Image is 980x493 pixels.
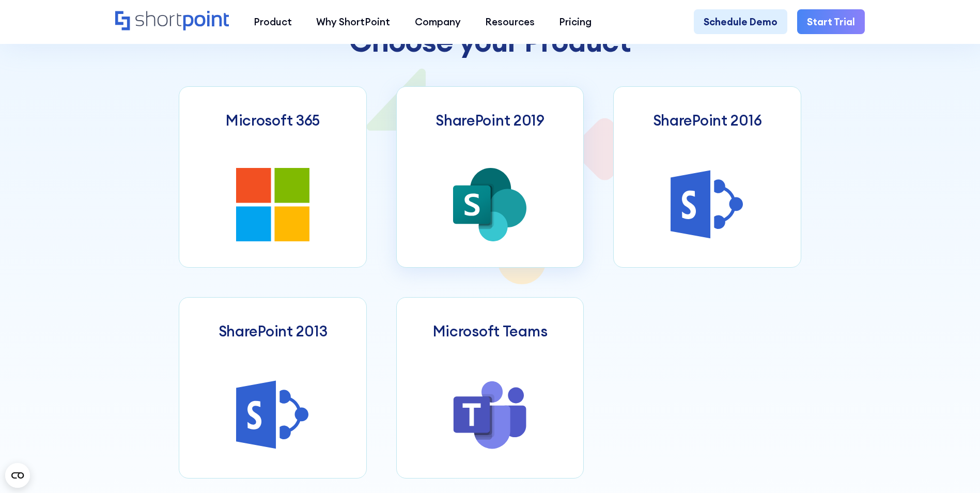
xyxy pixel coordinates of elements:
[179,25,801,57] h2: Choose your Product
[415,14,461,29] div: Company
[435,112,545,129] h3: SharePoint 2019
[797,9,865,34] a: Start Trial
[241,9,304,34] a: Product
[402,9,473,34] a: Company
[473,9,547,34] a: Resources
[559,14,592,29] div: Pricing
[396,297,584,479] a: Microsoft Teams
[316,14,390,29] div: Why ShortPoint
[653,112,762,129] h3: SharePoint 2016
[396,86,584,268] a: SharePoint 2019
[613,86,801,268] a: SharePoint 2016
[794,373,980,493] iframe: Chat Widget
[304,9,402,34] a: Why ShortPoint
[179,86,367,268] a: Microsoft 365
[179,297,367,479] a: SharePoint 2013
[547,9,604,34] a: Pricing
[5,463,30,488] button: Open CMP widget
[115,11,229,32] a: Home
[433,322,548,340] h3: Microsoft Teams
[226,112,320,129] h3: Microsoft 365
[219,322,328,340] h3: SharePoint 2013
[254,14,292,29] div: Product
[694,9,787,34] a: Schedule Demo
[485,14,535,29] div: Resources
